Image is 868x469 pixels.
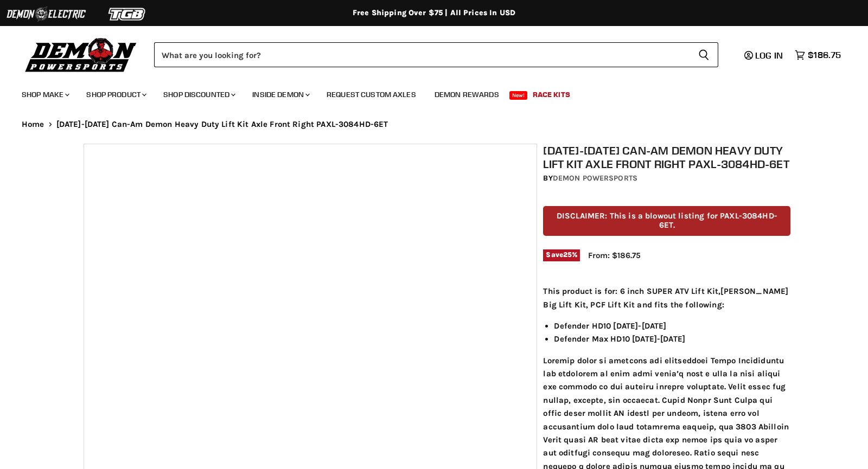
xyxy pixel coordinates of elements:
span: [DATE]-[DATE] Can-Am Demon Heavy Duty Lift Kit Axle Front Right PAXL-3084HD-6ET [56,120,388,129]
a: Shop Discounted [155,83,242,106]
a: Request Custom Axles [318,83,424,106]
a: Log in [739,50,789,60]
span: 25 [563,250,572,259]
a: Inside Demon [244,83,316,106]
p: DISCLAIMER: This is a blowout listing for PAXL-3084HD-6ET. [543,206,790,236]
img: Demon Powersports [22,35,141,74]
p: This product is for: 6 inch SUPER ATV Lift Kit,[PERSON_NAME] Big Lift Kit, PCF Lift Kit and fits ... [543,285,790,311]
h1: [DATE]-[DATE] Can-Am Demon Heavy Duty Lift Kit Axle Front Right PAXL-3084HD-6ET [543,144,790,171]
li: Defender Max HD10 [DATE]-[DATE] [554,332,790,345]
span: New! [509,91,528,100]
form: Product [154,42,718,67]
li: Defender HD10 [DATE]-[DATE] [554,319,790,332]
div: by [543,172,790,184]
span: From: $186.75 [588,250,641,260]
button: Search [690,42,718,67]
img: Demon Electric Logo 2 [5,4,87,24]
input: Search [154,42,690,67]
a: Demon Rewards [426,83,507,106]
a: Shop Make [14,83,76,106]
span: Log in [755,50,783,61]
span: Save % [543,249,580,261]
a: Race Kits [525,83,578,106]
a: Shop Product [78,83,153,106]
img: TGB Logo 2 [87,4,168,24]
a: $186.75 [789,47,846,63]
a: Demon Powersports [553,174,637,183]
a: Home [22,120,44,129]
ul: Main menu [14,79,838,106]
span: $186.75 [808,50,841,60]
